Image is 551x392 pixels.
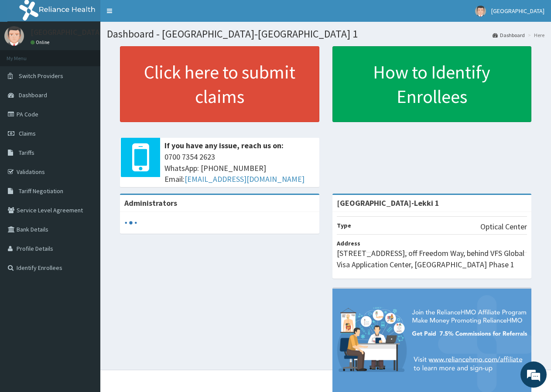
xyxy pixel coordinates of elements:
a: How to Identify Enrollees [332,46,532,122]
span: Tariffs [19,149,34,157]
strong: [GEOGRAPHIC_DATA]-Lekki 1 [337,198,439,208]
span: Dashboard [19,91,47,99]
b: Type [337,222,351,229]
span: 0700 7354 2623 WhatsApp: [PHONE_NUMBER] Email: [164,151,315,185]
svg: audio-loading [124,216,137,229]
a: Online [31,39,51,45]
span: Claims [19,130,36,137]
span: Tariff Negotiation [19,187,63,195]
h1: Dashboard - [GEOGRAPHIC_DATA]-[GEOGRAPHIC_DATA] 1 [107,28,544,40]
img: User Image [475,6,486,17]
a: Click here to submit claims [120,46,319,122]
a: [EMAIL_ADDRESS][DOMAIN_NAME] [185,174,305,184]
b: If you have any issue, reach us on: [164,140,284,150]
li: Here [526,31,544,39]
b: Address [337,239,360,247]
a: Dashboard [493,31,525,39]
p: [STREET_ADDRESS], off Freedom Way, behind VFS Global Visa Application Center, [GEOGRAPHIC_DATA] P... [337,248,527,270]
span: Switch Providers [19,72,63,80]
b: Administrators [124,198,177,208]
p: Optical Center [480,221,527,232]
p: [GEOGRAPHIC_DATA] [31,28,103,36]
img: User Image [4,26,24,46]
span: [GEOGRAPHIC_DATA] [491,7,544,15]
